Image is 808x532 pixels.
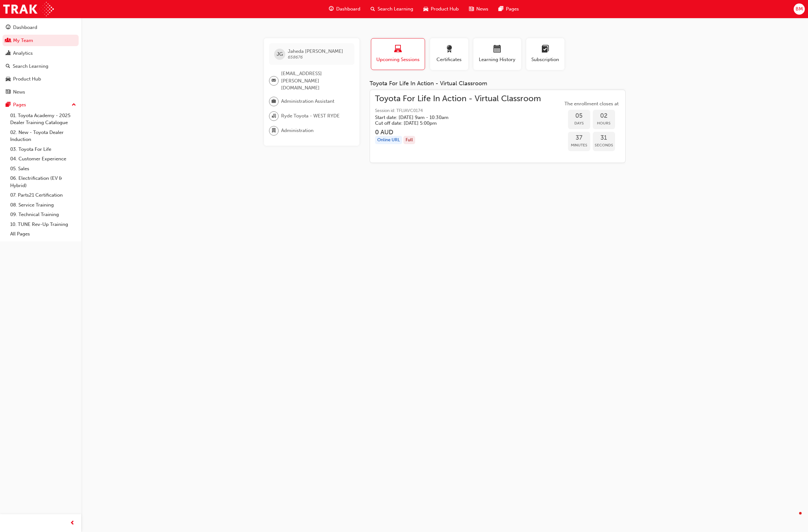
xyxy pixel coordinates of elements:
span: email-icon [272,77,276,85]
span: 05 [568,112,590,120]
span: Administration Assistant [281,98,334,105]
span: laptop-icon [394,45,402,54]
h5: Start date: [DATE] 9am - 10:30am [375,115,531,120]
a: 03. Toyota For Life [8,144,79,154]
span: pages-icon [499,5,503,13]
div: Full [403,136,415,144]
span: chart-icon [6,51,11,56]
span: news-icon [6,89,11,95]
span: Hours [593,120,615,127]
a: 04. Customer Experience [8,154,79,164]
span: Certificates [435,56,464,63]
a: pages-iconPages [493,3,524,16]
button: Pages [3,99,79,111]
span: Dashboard [336,5,360,13]
span: guage-icon [329,5,334,13]
a: 07. Parts21 Certification [8,190,79,200]
a: All Pages [8,229,79,239]
span: learningplan-icon [542,45,549,54]
span: Learning History [478,56,516,63]
div: Toyota For Life In Action - Virtual Classroom [370,80,626,87]
span: 658676 [288,54,303,60]
div: Online URL [375,136,402,144]
a: 10. TUNE Rev-Up Training [8,220,79,229]
a: Toyota For Life In Action - Virtual ClassroomSession id: TFLIAVC0174Start date: [DATE] 9am - 10:3... [375,95,620,158]
span: guage-icon [6,25,11,31]
span: Subscription [531,56,560,63]
span: prev-icon [70,519,75,527]
span: Minutes [568,142,590,149]
div: Pages [13,101,26,108]
button: Learning History [473,38,521,70]
span: car-icon [6,76,11,82]
span: 37 [568,134,590,142]
a: 09. Technical Training [8,210,79,220]
a: 01. Toyota Academy - 2025 Dealer Training Catalogue [8,111,79,128]
span: car-icon [423,5,428,13]
a: news-iconNews [464,3,493,16]
h3: 0 AUD [375,129,541,136]
span: Seconds [593,142,615,149]
a: car-iconProduct Hub [418,3,464,16]
span: [EMAIL_ADDRESS][PERSON_NAME][DOMAIN_NAME] [281,70,349,92]
a: Dashboard [3,22,79,33]
span: Jaheda [PERSON_NAME] [288,48,343,54]
span: calendar-icon [493,45,501,54]
a: My Team [3,35,79,46]
span: News [476,5,488,13]
span: department-icon [272,127,276,135]
span: briefcase-icon [272,97,276,106]
a: 08. Service Training [8,200,79,210]
a: search-iconSearch Learning [365,3,418,16]
a: 05. Sales [8,164,79,174]
div: News [13,88,25,96]
span: Toyota For Life In Action - Virtual Classroom [375,95,541,102]
span: JG [277,51,283,58]
div: Analytics [13,50,33,57]
a: Product Hub [3,73,79,85]
button: Certificates [430,38,468,70]
iframe: Intercom live chat [786,510,802,526]
span: search-icon [371,5,375,13]
div: Dashboard [13,24,37,31]
span: Upcoming Sessions [376,56,420,63]
span: BM [796,5,803,13]
a: News [3,86,79,98]
div: Product Hub [13,75,41,83]
span: 02 [593,112,615,120]
span: Ryde Toyota - WEST RYDE [281,112,340,120]
a: Search Learning [3,60,79,72]
a: guage-iconDashboard [324,3,365,16]
button: DashboardMy TeamAnalyticsSearch LearningProduct HubNews [3,20,79,99]
span: people-icon [6,38,11,44]
span: up-icon [72,101,76,109]
button: Upcoming Sessions [371,38,425,70]
span: 31 [593,134,615,142]
span: Search Learning [378,5,413,13]
span: award-icon [445,45,453,54]
button: BM [794,3,805,15]
a: Analytics [3,47,79,59]
a: 06. Electrification (EV & Hybrid) [8,173,79,190]
span: The enrollment closes at [563,100,620,108]
span: organisation-icon [272,112,276,120]
span: Days [568,120,590,127]
span: Pages [506,5,519,13]
span: news-icon [469,5,474,13]
h5: Cut off date: [DATE] 5:00pm [375,120,531,126]
span: search-icon [6,64,10,69]
span: pages-icon [6,102,11,108]
span: Administration [281,127,314,134]
img: Trak [3,2,54,16]
div: Search Learning [13,63,48,70]
span: Session id: TFLIAVC0174 [375,107,541,115]
button: Subscription [526,38,564,70]
a: 02. New - Toyota Dealer Induction [8,128,79,144]
span: Product Hub [431,5,459,13]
